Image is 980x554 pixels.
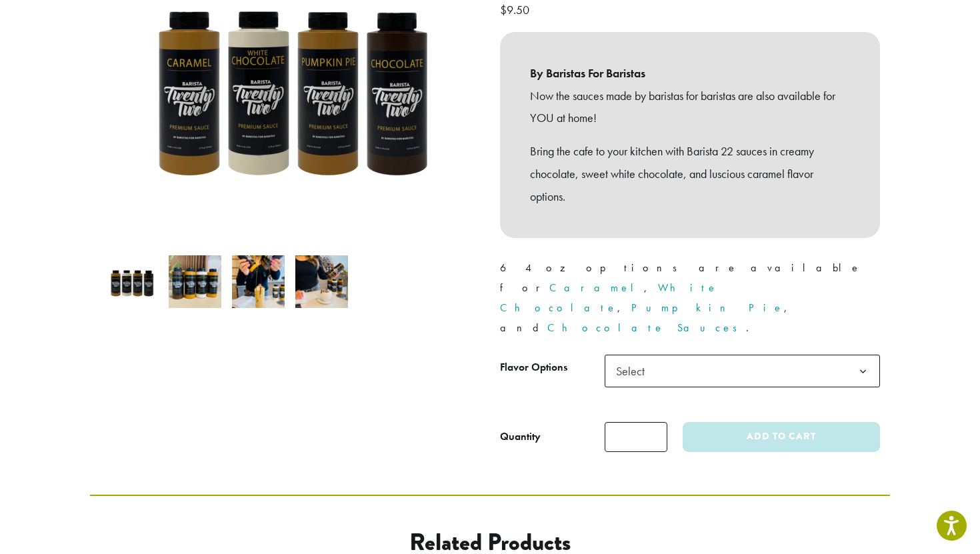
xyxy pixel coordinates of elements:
img: B22 12 oz sauces line up [169,255,221,308]
a: White Chocolate [500,281,718,315]
div: Quantity [500,429,541,445]
span: Select [605,355,880,387]
a: Caramel [549,281,644,295]
label: Flavor Options [500,358,605,377]
span: $ [500,2,507,17]
img: Barista 22 12 oz Sauces - All Flavors [105,255,158,308]
a: Pumpkin Pie [631,301,784,315]
p: 64 oz options are available for , , , and . [500,258,880,338]
b: By Baristas For Baristas [530,62,850,85]
bdi: 9.50 [500,2,533,17]
a: Chocolate Sauces [547,321,746,335]
span: Select [611,358,658,384]
p: Bring the cafe to your kitchen with Barista 22 sauces in creamy chocolate, sweet white chocolate,... [530,140,850,207]
img: Barista 22 Premium Sauces (12 oz.) - Image 4 [295,255,348,308]
input: Product quantity [605,422,667,452]
p: Now the sauces made by baristas for baristas are also available for YOU at home! [530,85,850,130]
button: Add to cart [683,422,880,452]
img: Barista 22 Premium Sauces (12 oz.) - Image 3 [232,255,285,308]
